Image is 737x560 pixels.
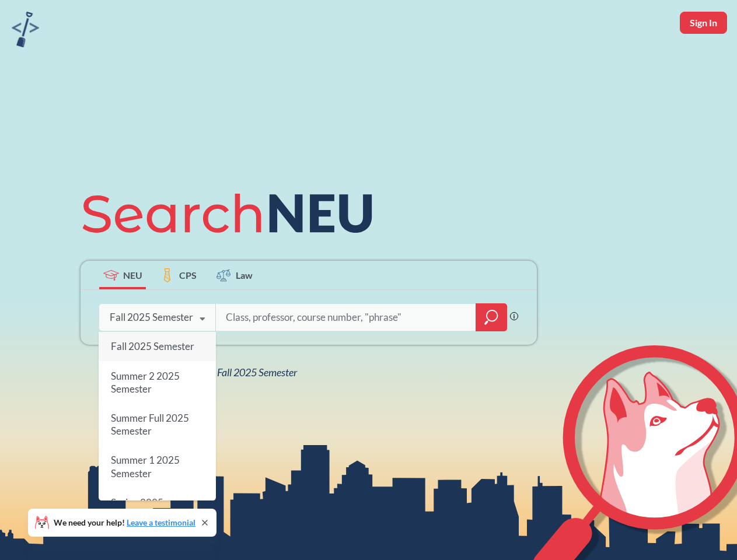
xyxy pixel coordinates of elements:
span: CPS [179,268,197,282]
img: sandbox logo [12,12,39,47]
input: Class, professor, course number, "phrase" [225,305,467,330]
span: Law [236,268,253,282]
a: Leave a testimonial [127,517,195,527]
span: Spring 2025 Semester [111,496,163,521]
svg: magnifying glass [484,309,498,325]
div: Fall 2025 Semester [110,311,193,324]
span: We need your help! [54,519,195,527]
span: Summer Full 2025 Semester [111,412,189,437]
div: magnifying glass [476,303,507,331]
span: Summer 2 2025 Semester [111,370,180,395]
button: Sign In [680,12,727,34]
span: Summer 1 2025 Semester [111,454,180,480]
span: NEU [123,268,142,282]
span: NEU Fall 2025 Semester [195,366,297,379]
a: sandbox logo [12,12,39,51]
span: Fall 2025 Semester [111,340,194,352]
